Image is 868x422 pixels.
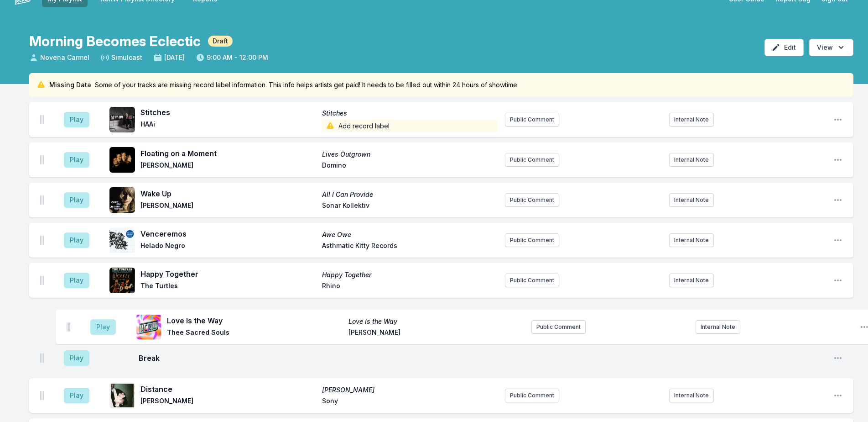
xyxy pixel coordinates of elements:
[833,391,842,400] button: Open playlist item options
[29,33,201,49] h1: Morning Becomes Eclectic
[64,232,89,248] button: Play
[109,147,135,173] img: Lives Outgrown
[140,228,317,239] span: Venceremos
[322,281,498,292] span: Rhino
[669,274,714,287] button: Internal Note
[669,233,714,247] button: Internal Note
[505,389,559,402] button: Public Comment
[140,161,317,172] span: [PERSON_NAME]
[140,241,317,252] span: Helado Negro
[140,396,317,407] span: [PERSON_NAME]
[669,153,714,167] button: Internal Note
[322,396,498,407] span: Sony
[64,388,89,403] button: Play
[196,53,268,62] span: 9:00 AM - 12:00 PM
[109,107,135,132] img: Stitches
[140,281,317,292] span: The Turtles
[505,193,559,207] button: Public Comment
[109,187,135,213] img: All I Can Provide
[64,152,89,168] button: Play
[95,80,519,90] span: Some of your tracks are missing record label information. This info helps artists get paid! It ne...
[208,36,233,47] span: Draft
[322,150,498,159] span: Lives Outgrown
[140,269,317,280] span: Happy Together
[505,153,559,167] button: Public Comment
[505,233,559,247] button: Public Comment
[140,148,317,159] span: Floating on a Moment
[322,270,498,280] span: Happy Together
[109,383,135,408] img: Dawn
[64,350,89,366] button: Play
[64,112,89,127] button: Play
[29,53,89,62] span: Novena Carmel
[833,236,842,245] button: Open playlist item options
[322,385,498,395] span: [PERSON_NAME]
[505,274,559,287] button: Public Comment
[669,113,714,127] button: Internal Note
[764,39,804,56] button: Edit
[833,115,842,124] button: Open playlist item options
[64,273,89,288] button: Play
[669,193,714,207] button: Internal Note
[100,53,142,62] span: Simulcast
[833,276,842,285] button: Open playlist item options
[505,113,559,127] button: Public Comment
[322,241,498,252] span: Asthmatic Kitty Records
[140,107,317,118] span: Stitches
[49,80,91,90] span: Missing Data
[833,195,842,205] button: Open playlist item options
[809,39,853,56] button: Open options
[322,190,498,199] span: All I Can Provide
[669,389,714,402] button: Internal Note
[833,155,842,164] button: Open playlist item options
[322,201,498,212] span: Sonar Kollektiv
[322,161,498,172] span: Domino
[833,353,842,363] button: Open playlist item options
[139,353,826,364] span: Break
[140,188,317,199] span: Wake Up
[109,227,135,253] img: Awe Owe
[140,120,317,132] span: HAAi
[140,384,317,395] span: Distance
[109,268,135,293] img: Happy Together
[64,192,89,208] button: Play
[322,120,498,132] span: Add record label
[322,109,498,118] span: Stitches
[140,201,317,212] span: [PERSON_NAME]
[153,53,185,62] span: [DATE]
[322,230,498,239] span: Awe Owe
